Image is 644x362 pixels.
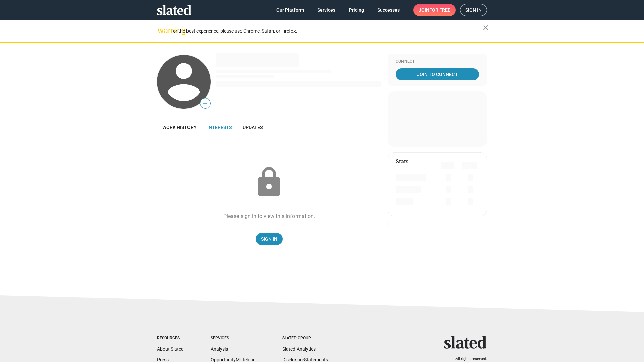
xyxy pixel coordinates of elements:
[372,4,405,16] a: Successes
[282,346,316,352] a: Slated Analytics
[157,336,184,341] div: Resources
[211,336,256,341] div: Services
[317,4,335,16] span: Services
[396,158,408,165] mat-card-title: Stats
[465,4,482,16] span: Sign in
[377,4,400,16] span: Successes
[162,125,197,130] span: Work history
[211,346,228,352] a: Analysis
[276,4,304,16] span: Our Platform
[237,119,268,135] a: Updates
[271,4,309,16] a: Our Platform
[429,4,450,16] span: for free
[343,4,369,16] a: Pricing
[158,26,166,35] mat-icon: warning
[460,4,487,16] a: Sign in
[202,119,237,135] a: Interests
[170,26,483,36] div: For the best experience, please use Chrome, Safari, or Firefox.
[349,4,364,16] span: Pricing
[223,213,315,220] div: Please sign in to view this information.
[482,24,490,32] mat-icon: close
[207,125,232,130] span: Interests
[256,233,283,245] a: Sign In
[157,346,184,352] a: About Slated
[413,4,456,16] a: Joinfor free
[252,166,286,199] mat-icon: lock
[397,68,478,80] span: Join To Connect
[312,4,341,16] a: Services
[396,59,479,64] div: Connect
[200,99,210,108] span: —
[157,119,202,135] a: Work history
[419,4,450,16] span: Join
[261,233,277,245] span: Sign In
[243,125,263,130] span: Updates
[282,336,328,341] div: Slated Group
[396,68,479,80] a: Join To Connect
